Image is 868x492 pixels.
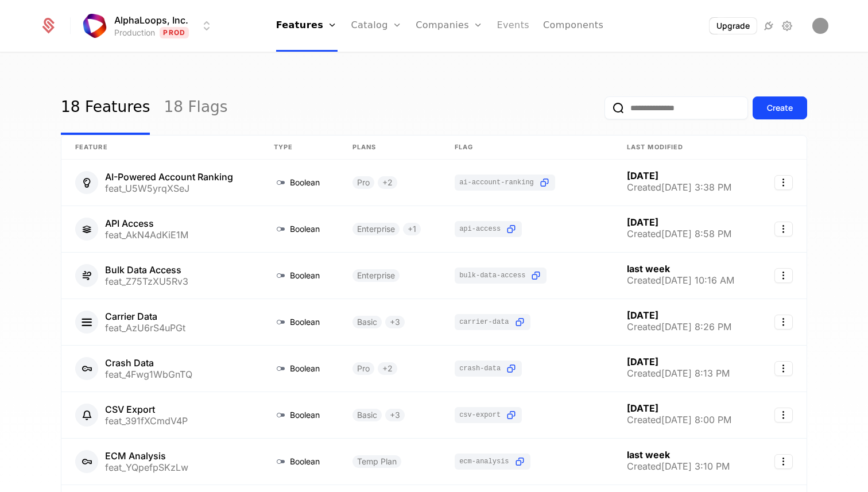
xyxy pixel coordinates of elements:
a: 18 Flags [164,81,227,135]
th: Type [260,135,339,160]
button: Select action [774,315,793,330]
button: Open user button [812,18,828,34]
span: AlphaLoops, Inc. [114,13,188,27]
button: Upgrade [710,18,757,34]
a: Settings [780,19,794,33]
a: 18 Features [61,81,150,135]
a: Integrations [762,19,776,33]
button: Select environment [84,13,214,38]
th: Plans [339,135,441,160]
button: Select action [774,175,793,190]
button: Select action [774,222,793,237]
img: Matt Fleming [812,18,828,34]
button: Create [753,96,807,119]
th: Flag [441,135,613,160]
div: Production [114,27,155,38]
span: Prod [160,27,189,38]
img: AlphaLoops, Inc. [81,12,108,40]
button: Select action [774,408,793,423]
button: Select action [774,361,793,376]
th: Feature [61,135,260,160]
button: Select action [774,454,793,469]
div: Create [767,102,793,114]
th: Last Modified [613,135,757,160]
button: Select action [774,268,793,283]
